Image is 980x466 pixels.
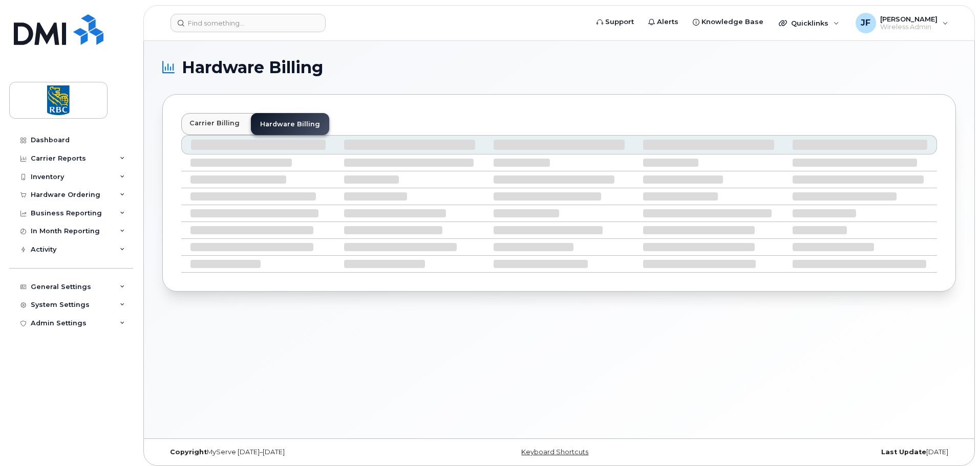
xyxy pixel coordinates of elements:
strong: Last Update [881,448,926,456]
div: MyServe [DATE]–[DATE] [162,448,427,456]
div: [DATE] [691,448,956,456]
a: Keyboard Shortcuts [521,448,588,456]
a: Carrier Billing [181,113,248,133]
strong: Copyright [170,448,207,456]
a: Hardware Billing [251,113,329,135]
span: Hardware Billing [182,60,323,75]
